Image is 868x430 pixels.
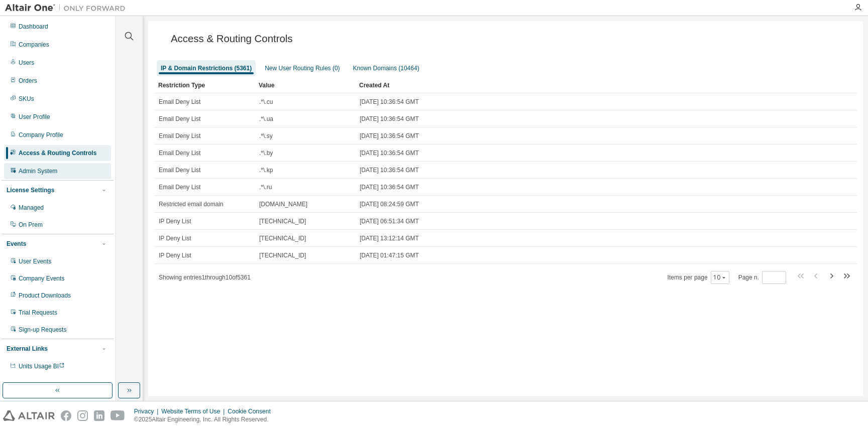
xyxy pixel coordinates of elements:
[19,204,44,212] div: Managed
[19,131,63,139] div: Company Profile
[19,113,50,121] div: User Profile
[77,410,88,421] img: instagram.svg
[7,186,54,194] div: License Settings
[19,326,66,334] div: Sign-up Requests
[134,415,277,424] p: © 2025 Altair Engineering, Inc. All Rights Reserved.
[159,234,191,242] span: IP Deny List
[159,166,200,174] span: Email Deny List
[19,149,96,157] div: Access & Routing Controls
[3,410,55,421] img: altair_logo.svg
[159,200,224,208] span: Restricted email domain
[360,98,419,106] span: [DATE] 10:36:54 GMT
[19,95,34,103] div: SKUs
[259,234,306,242] span: [TECHNICAL_ID]
[161,64,252,72] div: IP & Domain Restrictions (5361)
[738,271,786,284] span: Page n.
[134,407,161,415] div: Privacy
[94,410,104,421] img: linkedin.svg
[360,217,419,225] span: [DATE] 06:51:34 GMT
[353,64,419,72] div: Known Domains (10464)
[159,98,200,106] span: Email Deny List
[360,115,419,123] span: [DATE] 10:36:54 GMT
[360,234,419,242] span: [DATE] 13:12:14 GMT
[7,240,26,248] div: Events
[259,183,272,191] span: .*\.ru
[259,251,306,259] span: [TECHNICAL_ID]
[19,292,71,300] div: Product Downloads
[159,217,191,225] span: IP Deny List
[360,166,419,174] span: [DATE] 10:36:54 GMT
[19,309,57,317] div: Trial Requests
[259,115,273,123] span: .*\.ua
[360,183,419,191] span: [DATE] 10:36:54 GMT
[259,149,273,157] span: .*\.by
[259,98,273,106] span: .*\.cu
[259,132,273,140] span: .*\.sy
[19,221,43,229] div: On Prem
[19,257,51,265] div: User Events
[171,33,293,45] span: Access & Routing Controls
[7,345,48,353] div: External Links
[360,251,419,259] span: [DATE] 01:47:15 GMT
[159,183,200,191] span: Email Deny List
[19,274,64,282] div: Company Events
[19,59,34,67] div: Users
[19,77,37,85] div: Orders
[19,363,65,370] span: Units Usage BI
[259,217,306,225] span: [TECHNICAL_ID]
[161,407,228,415] div: Website Terms of Use
[259,166,273,174] span: .*\.kp
[19,167,57,175] div: Admin System
[668,271,729,284] span: Items per page
[360,149,419,157] span: [DATE] 10:36:54 GMT
[5,3,131,13] img: Altair One
[259,77,351,93] div: Value
[228,407,276,415] div: Cookie Consent
[19,23,48,31] div: Dashboard
[360,200,419,208] span: [DATE] 08:24:59 GMT
[259,200,307,208] span: [DOMAIN_NAME]
[111,410,125,421] img: youtube.svg
[359,77,829,93] div: Created At
[159,115,200,123] span: Email Deny List
[159,274,251,281] span: Showing entries 1 through 10 of 5361
[19,41,49,49] div: Companies
[159,132,200,140] span: Email Deny List
[158,77,251,93] div: Restriction Type
[360,132,419,140] span: [DATE] 10:36:54 GMT
[159,251,191,259] span: IP Deny List
[159,149,200,157] span: Email Deny List
[61,410,71,421] img: facebook.svg
[713,273,727,281] button: 10
[265,64,340,72] div: New User Routing Rules (0)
